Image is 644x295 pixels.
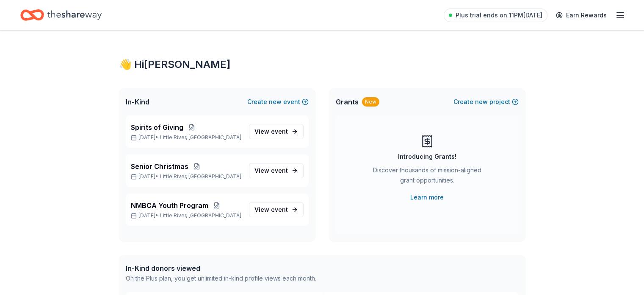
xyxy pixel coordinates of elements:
[126,97,149,107] span: In-Kind
[160,173,241,180] span: Little River, [GEOGRAPHIC_DATA]
[126,273,316,284] div: On the Plus plan, you get unlimited in-kind profile views each month.
[254,126,288,137] span: View
[249,202,304,217] a: View event
[20,5,102,25] a: Home
[254,166,288,176] span: View
[410,192,444,202] a: Learn more
[444,8,547,22] a: Plus trial ends on 11PM[DATE]
[336,97,359,107] span: Grants
[119,58,525,71] div: 👋 Hi [PERSON_NAME]
[249,163,304,178] a: View event
[271,206,288,213] span: event
[247,97,309,107] button: Createnewevent
[362,97,379,107] div: New
[131,200,208,211] span: NMBCA Youth Program
[131,161,188,171] span: Senior Christmas
[398,152,456,162] div: Introducing Grants!
[126,263,316,273] div: In-Kind donors viewed
[269,97,282,107] span: new
[160,212,241,219] span: Little River, [GEOGRAPHIC_DATA]
[271,167,288,174] span: event
[131,122,183,132] span: Spirits of Giving
[456,10,542,20] span: Plus trial ends on 11PM[DATE]
[475,97,488,107] span: new
[160,134,241,141] span: Little River, [GEOGRAPHIC_DATA]
[551,8,612,23] a: Earn Rewards
[131,173,242,180] p: [DATE] •
[131,212,242,219] p: [DATE] •
[453,97,519,107] button: Createnewproject
[249,124,304,139] a: View event
[254,205,288,215] span: View
[370,165,485,189] div: Discover thousands of mission-aligned grant opportunities.
[271,128,288,135] span: event
[131,134,242,141] p: [DATE] •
